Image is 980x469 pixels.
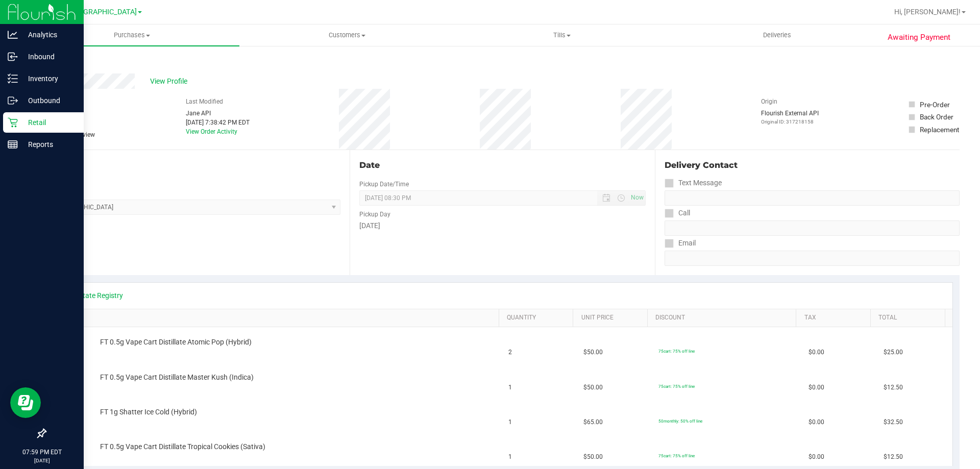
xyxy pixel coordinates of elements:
div: Jane API [186,109,250,118]
p: Retail [18,116,79,129]
inline-svg: Retail [8,117,18,128]
span: $65.00 [583,417,603,427]
span: $0.00 [808,383,824,392]
input: Format: (999) 999-9999 [665,220,960,236]
inline-svg: Inbound [8,52,18,62]
span: $12.50 [884,383,903,392]
span: [GEOGRAPHIC_DATA] [67,8,137,16]
a: Tills [454,24,669,46]
span: $32.50 [884,417,903,427]
div: Date [359,159,645,171]
p: Original ID: 317218158 [761,118,819,126]
span: 75cart: 75% off line [658,349,695,354]
a: Tax [804,314,867,322]
div: [DATE] [359,220,645,231]
span: $50.00 [583,383,603,392]
a: Unit Price [581,314,644,322]
inline-svg: Analytics [8,30,18,40]
span: 1 [508,452,512,462]
p: 07:59 PM EDT [5,448,79,457]
span: FT 0.5g Vape Cart Distillate Atomic Pop (Hybrid) [100,337,252,347]
span: $0.00 [808,417,824,427]
label: Text Message [665,176,722,190]
div: Delivery Contact [665,159,960,171]
label: Pickup Day [359,210,390,219]
span: Hi, [PERSON_NAME]! [894,8,961,16]
inline-svg: Outbound [8,95,18,106]
label: Email [665,236,696,251]
a: Total [878,314,941,322]
div: Pre-Order [920,100,950,110]
span: $50.00 [583,452,603,462]
span: $25.00 [884,348,903,357]
label: Call [665,206,690,220]
p: Inbound [18,51,79,63]
p: Reports [18,138,79,151]
span: FT 1g Shatter Ice Cold (Hybrid) [100,407,197,417]
span: 75cart: 75% off line [658,384,695,389]
span: 1 [508,383,512,392]
span: $0.00 [808,348,824,357]
label: Last Modified [186,97,223,106]
inline-svg: Inventory [8,73,18,84]
span: View Profile [150,76,191,87]
div: Replacement [920,125,959,135]
div: Back Order [920,112,953,122]
div: Location [45,159,340,171]
span: 50monthly: 50% off line [658,418,702,424]
label: Origin [761,97,777,106]
a: View Order Activity [186,128,237,135]
p: Inventory [18,72,79,85]
div: Flourish External API [761,109,819,126]
span: Deliveries [749,31,805,40]
p: Analytics [18,29,79,41]
span: Customers [240,31,454,40]
label: Pickup Date/Time [359,180,409,189]
span: 2 [508,348,512,357]
span: Awaiting Payment [888,32,950,43]
input: Format: (999) 999-9999 [665,190,960,206]
span: Purchases [24,31,239,40]
a: Discount [655,314,792,322]
p: Outbound [18,94,79,107]
span: $50.00 [583,348,603,357]
span: Tills [455,31,669,40]
a: Purchases [24,24,239,46]
a: View State Registry [62,290,123,301]
span: 1 [508,417,512,427]
a: Quantity [507,314,569,322]
span: FT 0.5g Vape Cart Distillate Tropical Cookies (Sativa) [100,442,265,452]
a: SKU [60,314,495,322]
div: [DATE] 7:38:42 PM EDT [186,118,250,127]
inline-svg: Reports [8,139,18,150]
p: [DATE] [5,457,79,464]
span: $0.00 [808,452,824,462]
a: Customers [239,24,454,46]
a: Deliveries [670,24,885,46]
span: FT 0.5g Vape Cart Distillate Master Kush (Indica) [100,373,254,382]
span: 75cart: 75% off line [658,453,695,458]
iframe: Resource center [10,387,41,418]
span: $12.50 [884,452,903,462]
